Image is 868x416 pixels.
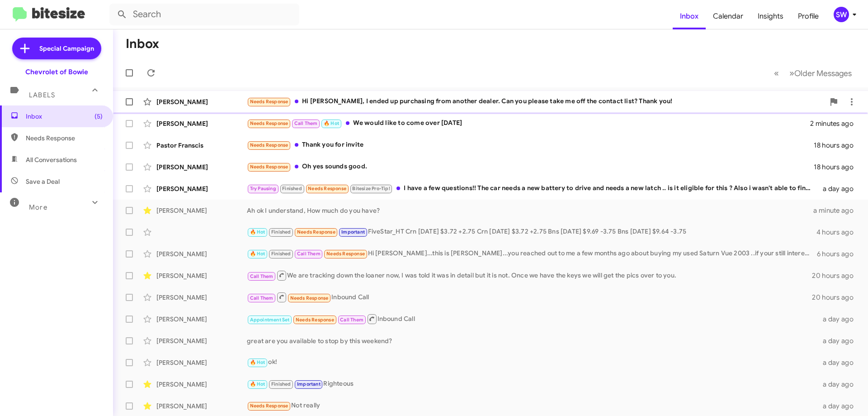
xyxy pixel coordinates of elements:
input: Search [109,4,299,25]
div: [PERSON_NAME] [156,163,247,172]
div: Hi [PERSON_NAME], I ended up purchasing from another dealer. Can you please take me off the conta... [247,96,825,107]
span: All Conversations [26,155,77,164]
span: Needs Response [326,251,365,257]
div: 18 hours ago [814,163,861,172]
a: Special Campaign [12,38,101,59]
div: We are tracking down the loaner now, I was told it was in detail but it is not. Once we have the ... [247,270,812,281]
a: Insights [750,3,791,29]
span: Finished [282,186,302,191]
div: 20 hours ago [812,271,861,280]
div: Inbound Call [247,313,817,325]
span: Inbox [26,112,103,121]
span: Call Them [297,251,321,257]
span: Important [297,381,321,387]
span: Important [341,229,365,235]
div: ok! [247,357,817,368]
div: [PERSON_NAME] [156,293,247,302]
span: Finished [271,251,291,257]
span: Try Pausing [250,186,276,191]
div: a day ago [817,184,861,193]
div: Hi [PERSON_NAME]...this is [PERSON_NAME]...you reached out to me a few months ago about buying my... [247,249,817,259]
div: 18 hours ago [814,141,861,150]
div: I have a few questions!! The car needs a new battery to drive and needs a new latch .. is it elig... [247,183,817,194]
div: Chevrolet of Bowie [25,67,88,77]
div: [PERSON_NAME] [156,271,247,280]
a: Calendar [706,3,750,29]
div: [PERSON_NAME] [156,249,247,258]
span: Call Them [250,295,274,301]
div: [PERSON_NAME] [156,184,247,193]
div: [PERSON_NAME] [156,119,247,128]
div: Not really [247,401,817,411]
span: Call Them [294,120,318,126]
span: Needs Response [250,99,288,105]
span: Needs Response [250,120,288,126]
span: More [29,203,47,211]
span: 🔥 Hot [250,359,265,365]
span: Needs Response [290,295,329,301]
div: a day ago [817,380,861,389]
span: 🔥 Hot [250,251,265,257]
div: a day ago [817,402,861,411]
div: a day ago [817,336,861,345]
div: [PERSON_NAME] [156,315,247,324]
span: (5) [94,112,103,121]
span: Needs Response [297,229,335,235]
span: Older Messages [794,68,852,78]
span: « [774,67,779,79]
span: Labels [29,91,55,99]
h1: Inbox [126,37,159,51]
a: Inbox [673,3,706,29]
span: Call Them [250,273,274,279]
span: » [789,67,794,79]
div: Inbound Call [247,292,812,303]
span: 🔥 Hot [324,120,339,126]
span: 🔥 Hot [250,229,265,235]
span: 🔥 Hot [250,381,265,387]
div: a day ago [817,358,861,367]
button: Previous [769,64,784,82]
div: [PERSON_NAME] [156,402,247,411]
div: We would like to come over [DATE] [247,118,810,129]
div: Ah ok I understand, How much do you have? [247,206,813,215]
span: Finished [271,381,291,387]
span: Needs Response [26,134,103,143]
span: Bitesize Pro-Tip! [352,186,390,191]
div: a minute ago [813,206,861,215]
div: great are you available to stop by this weekend? [247,336,817,345]
div: FiveStar_HT Crn [DATE] $3.72 +2.75 Crn [DATE] $3.72 +2.75 Bns [DATE] $9.69 -3.75 Bns [DATE] $9.64... [247,227,816,237]
div: [PERSON_NAME] [156,206,247,215]
div: Righteous [247,379,817,389]
span: Needs Response [250,142,288,148]
div: [PERSON_NAME] [156,97,247,106]
nav: Page navigation example [769,64,857,82]
span: Needs Response [250,403,288,409]
span: Save a Deal [26,177,60,186]
span: Needs Response [296,317,334,323]
div: 2 minutes ago [810,119,861,128]
div: 20 hours ago [812,293,861,302]
span: Needs Response [308,186,346,191]
span: Call Them [340,317,363,323]
span: Finished [271,229,291,235]
span: Special Campaign [39,44,94,53]
div: SW [834,7,849,22]
div: 6 hours ago [817,249,861,258]
button: Next [784,64,857,82]
a: Profile [791,3,826,29]
span: Needs Response [250,164,288,170]
div: Thank you for invite [247,140,814,150]
div: [PERSON_NAME] [156,336,247,345]
div: [PERSON_NAME] [156,358,247,367]
div: a day ago [817,315,861,324]
span: Appointment Set [250,317,290,323]
div: Pastor Franscis [156,141,247,150]
div: Oh yes sounds good. [247,162,814,172]
div: [PERSON_NAME] [156,380,247,389]
div: 4 hours ago [816,228,861,237]
button: SW [826,7,858,22]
